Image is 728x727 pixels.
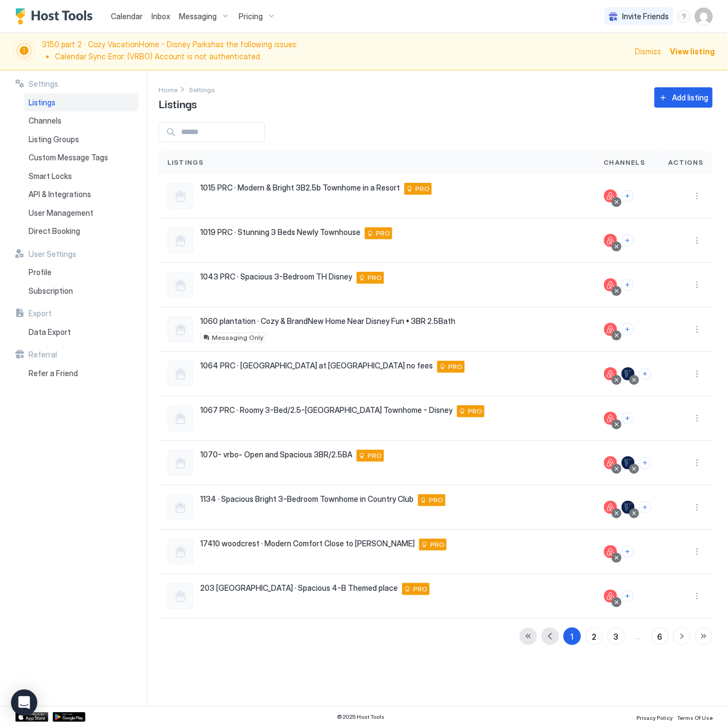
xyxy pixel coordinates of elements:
span: 1015 PRC · Modern & Bright 3B2.5b Townhome in a Resort [200,183,400,193]
div: 2 [592,631,596,642]
span: Channels [29,116,61,126]
span: Actions [669,158,704,167]
a: Listing Groups [24,130,138,149]
input: Input Field [177,123,264,142]
span: PRO [448,362,462,372]
span: 1067 PRC · Roomy 3-Bed/2.5-[GEOGRAPHIC_DATA] Townhome - Disney [200,405,453,415]
span: Settings [189,86,215,94]
span: PRO [413,584,427,594]
button: Add listing [654,87,713,108]
button: More options [691,278,704,292]
button: 2 [585,628,603,645]
span: Invite Friends [622,12,669,21]
a: Data Export [24,323,138,342]
div: menu [678,10,691,23]
span: PRO [376,228,390,238]
span: PRO [429,495,443,505]
div: User profile [695,8,713,25]
span: PRO [430,540,444,550]
button: More options [691,367,704,381]
a: Privacy Policy [636,711,673,723]
button: Connect channels [639,501,651,513]
button: Connect channels [622,234,634,247]
div: menu [691,545,704,558]
span: User Settings [29,249,76,259]
a: Listings [24,93,138,112]
span: Custom Message Tags [29,153,108,163]
div: menu [691,456,704,469]
span: Pricing [239,12,263,21]
span: 1060 plantation · Cozy & BrandNew Home Near Disney Fun • 3BR 2.5Bath [200,316,455,326]
a: Profile [24,263,138,282]
button: Connect channels [622,590,634,602]
span: Smart Locks [29,171,72,181]
span: 203 [GEOGRAPHIC_DATA] · Spacious 4-B Themed place [200,583,398,593]
a: Inbox [151,10,170,22]
span: Listing Groups [29,135,79,144]
div: menu [691,189,704,203]
button: Connect channels [622,279,634,291]
div: Open Intercom Messenger [11,690,37,716]
span: 17410 woodcrest · Modern Comfort Close to [PERSON_NAME] [200,539,415,549]
span: User Management [29,208,93,218]
span: Settings [29,79,58,89]
button: More options [691,323,704,336]
span: Profile [29,267,52,277]
div: Add listing [672,92,708,103]
button: 6 [651,628,669,645]
div: menu [691,234,704,247]
button: More options [691,456,704,469]
div: Breadcrumb [189,83,215,95]
div: menu [691,278,704,292]
button: Connect channels [622,546,634,558]
button: Connect channels [622,323,634,335]
div: menu [691,367,704,381]
span: 1070- vrbo- Open and Spacious 3BR/2.5BA [200,450,352,460]
span: Channels [604,158,646,167]
button: More options [691,189,704,203]
button: 1 [563,628,581,645]
span: PRO [368,451,382,461]
span: Listings [159,95,197,111]
span: PRO [415,184,430,194]
button: More options [691,234,704,247]
button: Connect channels [639,368,651,380]
div: menu [691,323,704,336]
a: User Management [24,204,138,222]
span: Listings [29,98,55,108]
div: View listing [670,46,715,57]
button: More options [691,590,704,603]
button: Connect channels [639,457,651,469]
span: Refer a Friend [29,368,78,378]
span: 1064 PRC · [GEOGRAPHIC_DATA] at [GEOGRAPHIC_DATA] no fees [200,361,433,371]
div: 1 [571,631,574,642]
div: Breadcrumb [159,83,178,95]
span: Referral [29,350,57,360]
a: Smart Locks [24,167,138,186]
a: Settings [189,83,215,95]
span: ... [629,633,647,641]
a: Home [159,83,178,95]
a: App Store [15,712,48,722]
span: Messaging [179,12,217,21]
button: More options [691,412,704,425]
a: Host Tools Logo [15,8,98,25]
span: Privacy Policy [636,714,673,721]
span: 3150 part 2 · Cozy VacationHome - Disney Parks has the following issues: [42,40,628,63]
span: © 2025 Host Tools [337,713,385,720]
button: 3 [607,628,625,645]
span: Data Export [29,327,71,337]
a: API & Integrations [24,185,138,204]
a: Custom Message Tags [24,148,138,167]
span: Direct Booking [29,226,80,236]
span: 1134 · Spacious Bright 3-Bedroom Townhome in Country Club [200,494,414,504]
div: Google Play Store [53,712,86,722]
span: Home [159,86,178,94]
button: More options [691,545,704,558]
div: Dismiss [635,46,661,57]
div: 3 [614,631,619,642]
li: Calendar Sync Error: (VRBO) Account is not authenticated. [55,52,628,61]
